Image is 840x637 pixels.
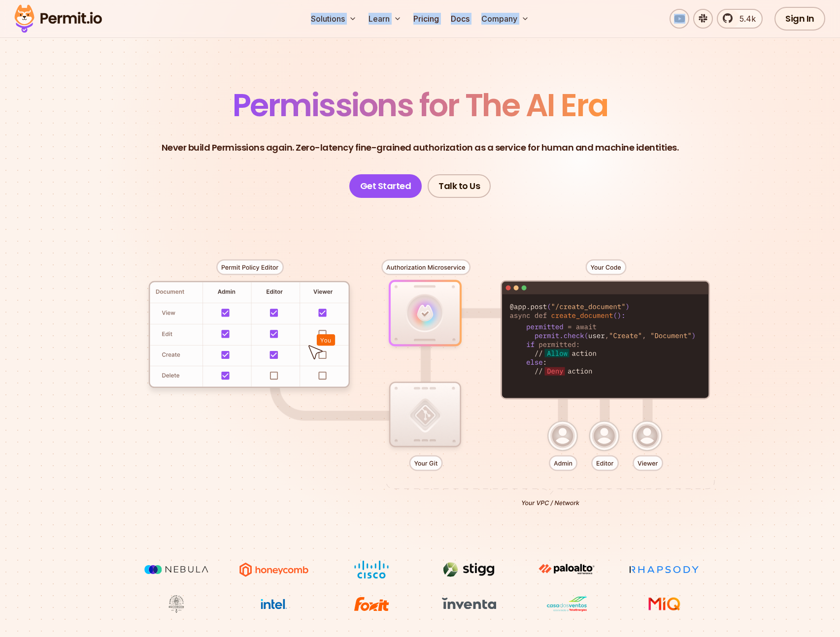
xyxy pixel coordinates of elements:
img: Rhapsody Health [627,560,701,579]
a: Docs [447,9,473,29]
img: Nebula [139,560,213,579]
img: inventa [432,595,506,612]
img: Stigg [432,560,506,579]
img: Casa dos Ventos [530,595,604,613]
img: Maricopa County Recorder\'s Office [139,595,213,613]
button: Company [477,9,533,29]
img: Foxit [335,595,408,613]
a: Sign In [774,7,825,31]
span: 5.4k [734,13,756,25]
button: Solutions [307,9,361,29]
img: paloalto [530,560,604,578]
a: Pricing [409,9,443,29]
a: Talk to Us [428,174,491,198]
img: Honeycomb [237,560,311,579]
img: MIQ [631,596,697,612]
button: Learn [365,9,405,29]
a: Get Started [349,174,422,198]
a: 5.4k [717,9,763,29]
p: Never build Permissions again. Zero-latency fine-grained authorization as a service for human and... [162,141,679,155]
img: Intel [237,595,311,613]
img: Permit logo [10,2,106,35]
img: Cisco [335,560,408,579]
span: Permissions for The AI Era [233,83,608,127]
